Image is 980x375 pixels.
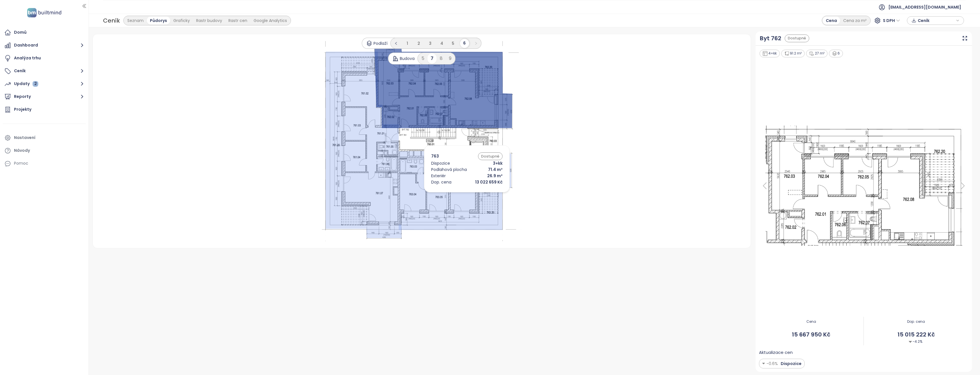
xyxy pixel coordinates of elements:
[437,39,446,48] li: 4
[766,360,778,367] span: -0.6%
[463,40,466,46] span: 6
[474,42,478,45] span: right
[471,39,481,48] button: right
[759,319,864,324] span: Cena
[909,340,912,344] img: Decrease
[823,17,840,25] div: Cena
[14,160,28,167] div: Pomoc
[781,50,805,57] div: 91.2 m²
[3,132,86,144] a: Nastavení
[3,27,86,38] a: Domů
[426,39,435,48] li: 3
[460,39,469,48] li: 6
[471,39,481,48] li: Následující strana
[785,35,809,42] div: Dostupné
[407,41,408,46] span: 1
[3,104,86,115] a: Projekty
[250,17,290,25] div: Google Analytics
[3,158,86,169] div: Pomoc
[400,55,415,62] span: Budova
[170,17,193,25] div: Graficky
[449,39,458,48] li: 5
[909,339,922,344] span: -4.2%
[806,50,828,57] div: 27 m²
[759,124,969,247] img: Floor plan
[762,360,765,367] img: Decrease
[391,39,401,48] button: left
[14,147,30,154] div: Návody
[394,42,398,45] span: left
[760,34,781,43] a: Byt 762
[403,39,412,48] li: 1
[452,41,454,46] span: 5
[888,0,961,14] span: [EMAIL_ADDRESS][DOMAIN_NAME]
[3,53,86,64] a: Analýza trhu
[33,81,38,87] div: 2
[103,15,120,26] div: Ceník
[14,29,27,36] div: Domů
[440,41,443,46] span: 4
[840,17,870,25] div: Cena za m²
[147,17,170,25] div: Půdorys
[883,16,900,25] span: S DPH
[759,330,864,339] span: 15 667 950 Kč
[864,319,969,324] span: Dop. cena
[14,55,41,62] div: Analýza trhu
[3,65,86,77] button: Ceník
[414,39,423,48] li: 2
[437,53,446,64] div: 8
[14,134,35,141] div: Nastavení
[759,349,793,356] span: Aktualizace cen
[124,17,147,25] div: Seznam
[193,17,225,25] div: Rastr budovy
[3,78,86,90] button: Updaty 2
[3,145,86,156] a: Návody
[427,53,437,64] div: 7
[373,40,387,47] span: Podlaží
[391,39,401,48] li: Předchozí strana
[779,360,802,367] span: Dispozice
[910,16,961,25] div: button
[225,17,250,25] div: Rastr cen
[760,50,780,57] div: 4+kk
[864,330,969,339] span: 15 015 222 Kč
[417,41,420,46] span: 2
[14,80,38,87] div: Updaty
[829,50,843,57] div: 6
[918,16,955,25] span: Ceník
[429,41,431,46] span: 3
[14,106,31,113] div: Projekty
[446,53,455,64] div: 9
[418,53,427,64] div: 5
[3,40,86,51] button: Dashboard
[25,7,63,19] img: logo
[3,91,86,102] button: Reporty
